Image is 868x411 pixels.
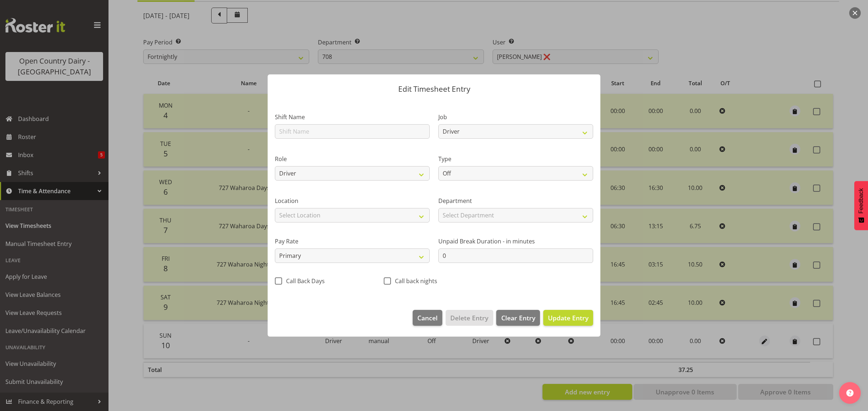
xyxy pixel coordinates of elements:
span: Cancel [417,313,438,323]
label: Role [275,155,430,163]
label: Pay Rate [275,237,430,246]
label: Type [438,155,593,163]
span: Call Back Days [282,277,325,285]
span: Call back nights [391,277,437,285]
button: Update Entry [543,310,593,326]
span: Feedback [858,188,864,213]
label: Unpaid Break Duration - in minutes [438,237,593,246]
input: Unpaid Break Duration [438,248,593,263]
span: Delete Entry [450,313,488,323]
label: Shift Name [275,113,430,121]
span: Update Entry [548,313,588,322]
label: Department [438,196,593,205]
label: Job [438,113,593,121]
button: Clear Entry [496,310,540,326]
button: Delete Entry [446,310,493,326]
input: Shift Name [275,124,430,139]
button: Cancel [413,310,442,326]
button: Feedback - Show survey [854,181,868,230]
label: Location [275,196,430,205]
p: Edit Timesheet Entry [275,85,593,93]
span: Clear Entry [501,313,535,323]
img: help-xxl-2.png [846,389,854,397]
